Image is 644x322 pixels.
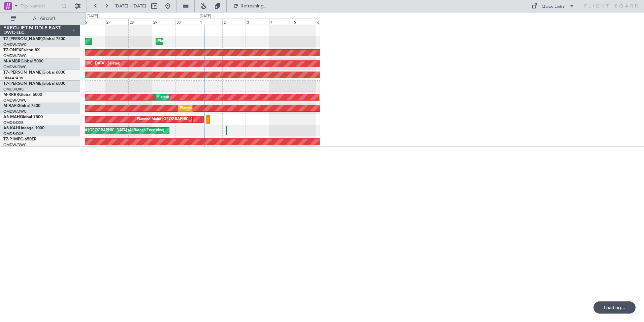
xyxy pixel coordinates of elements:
[180,103,246,113] div: Planned Maint Dubai (Al Maktoum Intl)
[3,104,40,108] a: M-RAFIGlobal 7500
[3,87,24,92] a: OMDB/DXB
[157,92,224,102] div: Planned Maint Dubai (Al Maktoum Intl)
[63,126,164,136] div: Planned Maint [GEOGRAPHIC_DATA] (Al Bateen Executive)
[269,19,293,25] div: 4
[3,115,20,119] span: A6-MAH
[152,19,175,25] div: 29
[3,98,27,103] a: OMDW/DWC
[3,37,65,41] a: T7-[PERSON_NAME]Global 7500
[3,59,43,63] a: M-AMBRGlobal 5000
[3,137,20,141] span: T7-P1MP
[7,13,73,24] button: All Aircraft
[3,120,24,125] a: OMDB/DXB
[105,19,129,25] div: 27
[3,82,65,86] a: T7-[PERSON_NAME]Global 6000
[18,16,71,21] span: All Aircraft
[3,76,23,81] a: DNAA/ABV
[115,3,146,9] span: [DATE] - [DATE]
[3,109,27,114] a: OMDW/DWC
[3,126,44,130] a: A6-KAHLineage 1000
[3,131,24,136] a: OMDB/DXB
[230,1,270,11] button: Refreshing...
[199,19,222,25] div: 1
[3,48,21,52] span: T7-ONEX
[246,19,269,25] div: 3
[137,114,249,125] div: Planned Maint [GEOGRAPHIC_DATA] ([GEOGRAPHIC_DATA] Intl)
[3,53,27,58] a: OMDW/DWC
[528,1,578,11] button: Quick Links
[316,19,340,25] div: 6
[3,126,19,130] span: A6-KAH
[3,37,42,41] span: T7-[PERSON_NAME]
[3,82,42,86] span: T7-[PERSON_NAME]
[542,3,565,10] div: Quick Links
[3,93,19,97] span: M-RRRR
[3,48,40,52] a: T7-ONEXFalcon 8X
[128,19,152,25] div: 28
[3,137,37,141] a: T7-P1MPG-650ER
[240,4,268,8] span: Refreshing...
[158,36,224,47] div: Planned Maint Dubai (Al Maktoum Intl)
[3,104,18,108] span: M-RAFI
[3,115,43,119] a: A6-MAHGlobal 7500
[3,59,21,63] span: M-AMBR
[3,71,42,75] span: T7-[PERSON_NAME]
[3,71,65,75] a: T7-[PERSON_NAME]Global 6000
[82,19,105,25] div: 26
[3,93,42,97] a: M-RRRRGlobal 6000
[175,19,199,25] div: 30
[200,14,211,19] div: [DATE]
[21,1,59,11] input: Trip Number
[3,142,27,147] a: OMDW/DWC
[3,42,27,47] a: OMDW/DWC
[87,14,98,19] div: [DATE]
[593,301,636,314] div: Loading...
[222,19,246,25] div: 2
[293,19,316,25] div: 5
[3,64,27,70] a: OMDW/DWC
